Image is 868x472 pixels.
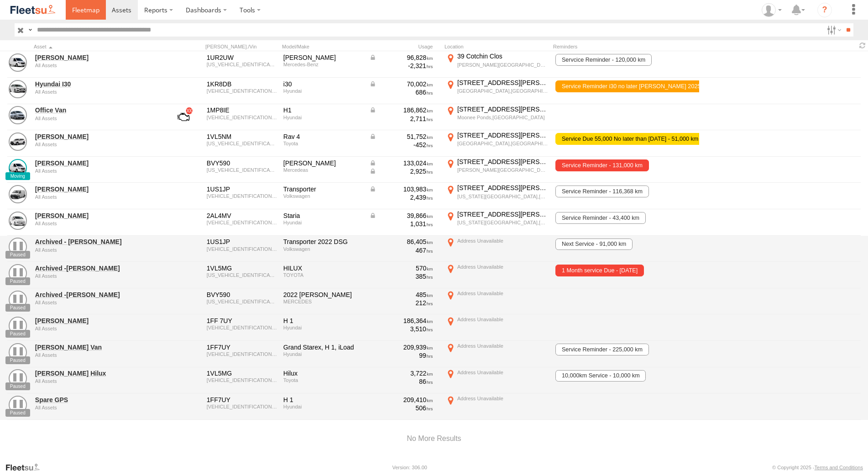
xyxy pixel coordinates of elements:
[369,220,433,228] div: 1,031
[369,115,433,123] div: 2,711
[457,131,548,139] div: [STREET_ADDRESS][PERSON_NAME]
[283,133,363,141] div: Rav 4
[369,264,433,272] div: 570
[369,193,433,202] div: 2,439
[9,369,27,387] a: View Asset Details
[34,43,162,50] div: Click to Sort
[369,272,433,281] div: 385
[555,80,739,92] span: Service Reminder i30 no later thanJan 2025 - 70,000 km
[444,263,549,287] label: Click to View Current Location
[9,159,27,177] a: View Asset Details
[35,291,160,299] a: Archived -[PERSON_NAME]
[457,158,548,166] div: [STREET_ADDRESS][PERSON_NAME]
[35,142,160,147] div: undefined
[369,369,433,377] div: 3,722
[369,185,433,193] div: Data from Vehicle CANbus
[555,239,633,250] span: Next Service - 91,000 km
[283,53,363,62] div: Vito
[207,317,277,325] div: 1FF 7UY
[758,3,785,17] div: Peter Edwardes
[283,369,363,377] div: Hilux
[35,63,160,68] div: undefined
[283,299,363,304] div: MERCEDES
[283,115,363,120] div: Hyundai
[207,343,277,351] div: 1FF7UY
[444,158,549,182] label: Click to View Current Location
[369,246,433,255] div: 467
[283,291,363,299] div: 2022 VITO
[369,351,433,360] div: 99
[369,167,433,175] div: Data from Vehicle CANbus
[35,396,160,404] a: Spare GPS
[207,159,277,167] div: BVY590
[283,396,363,404] div: H 1
[457,193,548,200] div: [US_STATE][GEOGRAPHIC_DATA],[GEOGRAPHIC_DATA]
[444,315,549,340] label: Click to View Current Location
[369,343,433,351] div: 209,939
[283,325,363,330] div: Hyundai
[35,133,160,141] a: [PERSON_NAME]
[283,272,363,278] div: TOYOTA
[207,291,277,299] div: BVY590
[207,404,277,409] div: KMFWBX7KLFU742548
[283,80,363,88] div: i30
[555,212,645,224] span: Service Reminder - 43,400 km
[457,184,548,192] div: [STREET_ADDRESS][PERSON_NAME]
[457,210,548,218] div: [STREET_ADDRESS][PERSON_NAME]
[283,141,363,146] div: Toyota
[207,88,277,94] div: KMHH551CVJU022444
[207,167,277,173] div: W1V44760323945138
[9,4,57,16] img: fleetsu-logo-horizontal.svg
[369,317,433,325] div: 186,364
[35,221,160,226] div: undefined
[283,106,363,114] div: H1
[444,237,549,261] label: Click to View Current Location
[555,159,648,171] span: Service Reminder - 131,000 km
[207,299,277,304] div: W1V44760323945138
[555,54,652,66] span: Servcice Reminder - 120,000 km
[207,106,277,114] div: 1MP8IE
[9,212,27,230] a: View Asset Details
[26,23,34,37] label: Search Query
[35,194,160,200] div: undefined
[207,193,277,199] div: WV1ZZZ7HZNH026619
[35,116,160,121] div: undefined
[207,369,277,377] div: 1VL5MG
[207,115,277,120] div: KMFWBX7KLJU979479
[35,326,160,331] div: undefined
[207,377,277,383] div: KMHH551CVJU022444
[457,79,548,87] div: [STREET_ADDRESS][PERSON_NAME]
[207,264,277,272] div: 1VL5MG
[369,299,433,307] div: 212
[35,238,160,246] a: Archived - [PERSON_NAME]
[555,133,705,145] span: Service Due 55,000 No later than Nov 2025 - 51,000 km
[207,325,277,330] div: KMFWBX7KLFU742548
[9,264,27,282] a: View Asset Details
[35,89,160,95] div: undefined
[35,369,160,377] a: [PERSON_NAME] Hilux
[457,114,548,121] div: Moonee Ponds,[GEOGRAPHIC_DATA]
[444,289,549,314] label: Click to View Current Location
[283,404,363,409] div: Hyundai
[444,52,549,77] label: Click to View Current Location
[444,184,549,208] label: Click to View Current Location
[369,62,433,70] div: -2,321
[282,43,364,50] div: Model/Make
[207,220,277,225] div: KMFYFX71MSU183149
[283,351,363,357] div: Hyundai
[9,53,27,72] a: View Asset Details
[207,238,277,246] div: 1US1JP
[369,291,433,299] div: 485
[35,212,160,220] a: [PERSON_NAME]
[35,378,160,384] div: undefined
[35,264,160,272] a: Archived -[PERSON_NAME]
[283,246,363,252] div: Volkswagen
[207,185,277,193] div: 1US1JP
[35,53,160,62] a: [PERSON_NAME]
[207,351,277,357] div: KMFWBX7KLFU742548
[207,212,277,220] div: 2AL4MV
[207,141,277,146] div: JTMW43FV60D120543
[9,291,27,309] a: View Asset Details
[35,106,160,114] a: Office Van
[369,377,433,386] div: 86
